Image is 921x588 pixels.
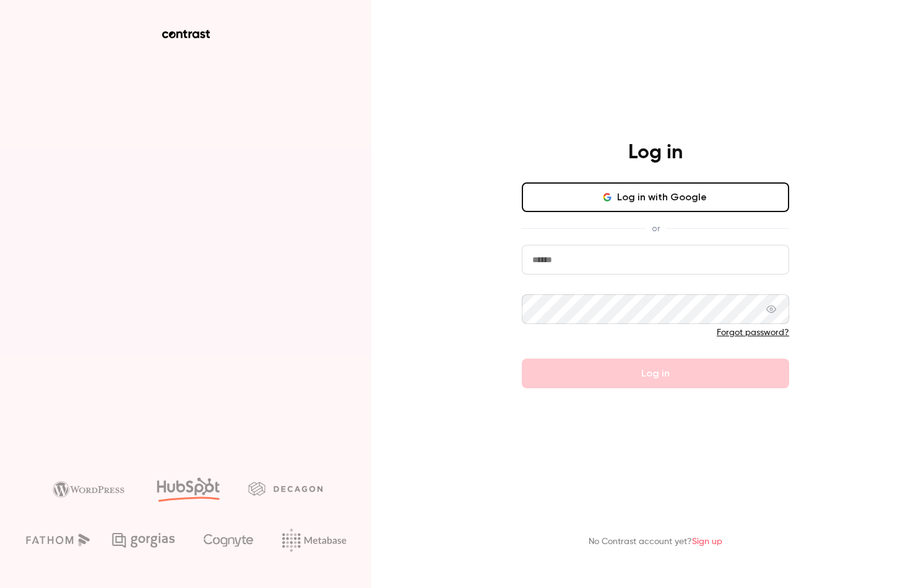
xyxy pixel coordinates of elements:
[628,140,683,165] h4: Log in
[522,182,789,212] button: Log in with Google
[717,328,789,337] a: Forgot password?
[248,482,322,495] img: decagon
[692,537,722,546] a: Sign up
[646,222,666,235] span: or
[589,535,722,548] p: No Contrast account yet?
